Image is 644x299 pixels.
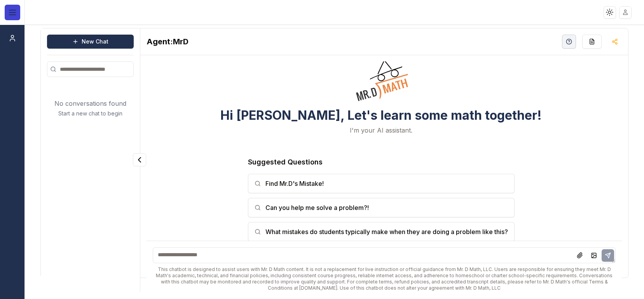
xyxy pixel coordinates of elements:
h3: Hi [PERSON_NAME], Let's learn some math together! [220,108,542,122]
button: What mistakes do students typically make when they are doing a problem like this? [248,222,515,241]
p: Start a new chat to begin [58,110,122,117]
h3: Suggested Questions [248,157,515,168]
p: I'm your AI assistant. [350,126,412,135]
div: This chatbot is designed to assist users with Mr. D Math content. It is not a replacement for liv... [153,266,616,291]
h2: MrD [147,36,188,47]
img: Welcome Owl [350,26,412,102]
p: No conversations found [54,99,126,108]
button: New Chat [47,35,134,49]
img: placeholder-user.jpg [620,7,631,18]
button: Re-Fill Questions [582,35,602,49]
button: Find Mr.D's Mistake! [248,174,515,193]
button: Help Videos [562,35,576,49]
button: Can you help me solve a problem?! [248,198,515,217]
button: Collapse panel [133,153,146,166]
